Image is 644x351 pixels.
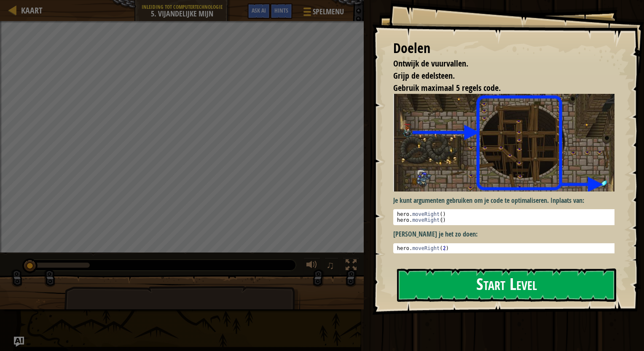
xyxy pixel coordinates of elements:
button: Start Level [397,269,616,302]
span: Kaart [21,5,43,16]
a: Kaart [17,5,43,16]
button: Volume aanpassen [303,258,320,275]
span: Hints [274,6,288,14]
p: [PERSON_NAME] je het zo doen: [393,229,621,239]
span: Spelmenu [313,6,344,17]
button: Ask AI [14,337,24,347]
img: Enemy mine [393,94,621,191]
li: Grijp de edelsteen. [383,70,612,82]
span: Grijp de edelsteen. [393,70,455,81]
span: Ontwijk de vuurvallen. [393,58,468,69]
span: Ask AI [252,6,266,14]
p: Je kunt argumenten gebruiken om je code te optimaliseren. Inplaats van: [393,196,621,205]
button: Schakel naar volledig scherm [343,258,360,275]
button: Spelmenu [297,3,349,23]
span: ♫ [326,259,335,271]
button: Ask AI [247,3,270,19]
li: Gebruik maximaal 5 regels code. [383,82,612,94]
div: Doelen [393,39,614,58]
li: Ontwijk de vuurvallen. [383,58,612,70]
span: Gebruik maximaal 5 regels code. [393,82,501,93]
button: ♫ [325,258,339,275]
